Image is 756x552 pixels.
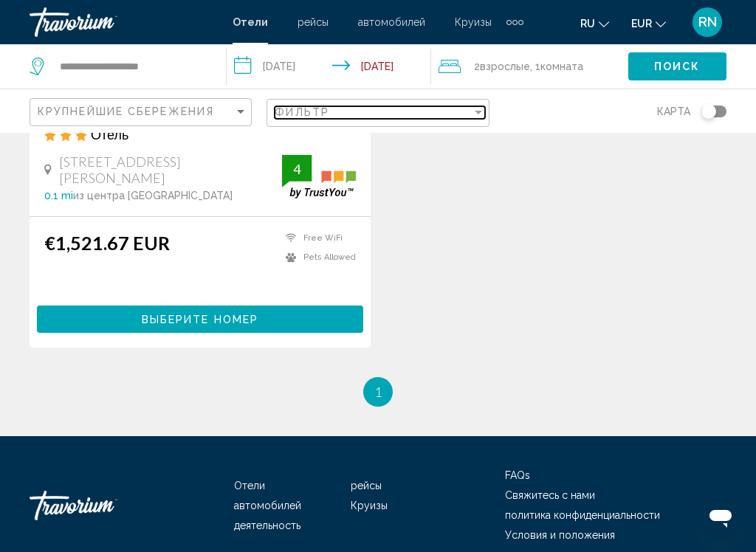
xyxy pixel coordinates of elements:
a: Travorium [30,483,177,528]
span: Поиск [654,61,701,73]
a: рейсы [298,16,329,28]
span: , 1 [530,56,583,77]
span: Выберите номер [142,314,258,325]
a: рейсы [351,480,382,491]
button: Extra navigation items [506,10,523,34]
a: Отели [234,480,265,491]
button: Поиск [628,52,726,80]
a: Круизы [455,16,492,28]
span: EUR [631,18,652,30]
a: Условия и положения [505,529,615,541]
button: Change currency [631,13,666,34]
span: ru [580,18,595,30]
button: Toggle map [690,105,726,118]
span: Взрослые [480,61,530,72]
a: Travorium [30,7,218,37]
button: Выберите номер [37,306,363,333]
span: Крупнейшие сбережения [38,106,214,117]
span: из центра [GEOGRAPHIC_DATA] [73,190,233,201]
a: политика конфиденциальности [505,509,660,521]
li: Pets Allowed [278,252,356,264]
img: trustyou-badge.svg [282,155,356,199]
iframe: Schaltfläche zum Öffnen des Messaging-Fensters [697,493,744,540]
mat-select: Sort by [38,106,247,119]
span: Комната [540,61,583,72]
a: автомобилей [358,16,425,28]
span: Отель [91,126,128,142]
li: Free WiFi [278,232,356,244]
a: автомобилей [234,500,301,511]
span: карта [657,101,690,122]
button: Change language [580,13,609,34]
a: Круизы [351,500,388,511]
span: Фильтр [275,106,329,118]
a: деятельность [234,520,300,531]
a: Выберите номер [37,309,363,325]
ins: €1,521.67 EUR [44,232,170,254]
a: Отели [233,16,268,28]
button: Travelers: 2 adults, 0 children [431,44,628,89]
div: 4 [282,160,312,178]
button: User Menu [688,7,726,38]
a: FAQs [505,469,530,481]
ul: Pagination [30,377,726,407]
span: 1 [374,384,382,400]
span: 0.1 mi [44,190,73,201]
span: RN [698,15,717,30]
span: [STREET_ADDRESS][PERSON_NAME] [59,153,282,186]
button: Filter [267,98,489,128]
button: Check-in date: Aug 13, 2025 Check-out date: Aug 17, 2025 [227,44,431,89]
a: Свяжитесь с нами [505,489,595,501]
div: 3 star Hotel [44,126,356,142]
span: 2 [474,56,530,77]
